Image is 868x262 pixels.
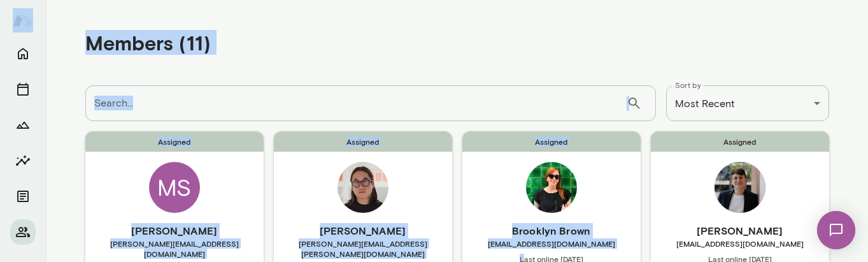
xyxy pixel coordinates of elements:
div: Most Recent [666,85,829,121]
button: Growth Plan [10,112,36,138]
span: [EMAIL_ADDRESS][DOMAIN_NAME] [462,238,641,249]
span: Assigned [651,131,829,152]
h6: [PERSON_NAME] [85,223,264,238]
label: Sort by [675,80,701,91]
h6: Brooklyn Brown [462,223,641,238]
button: Insights [10,148,36,173]
h6: [PERSON_NAME] [274,223,452,238]
h4: Members (11) [85,31,211,55]
span: [EMAIL_ADDRESS][DOMAIN_NAME] [651,238,829,249]
img: Mento [13,8,33,33]
span: [PERSON_NAME][EMAIL_ADDRESS][DOMAIN_NAME] [85,238,264,259]
span: Assigned [274,131,452,152]
img: Maxime Dubreucq [715,162,765,213]
button: Documents [10,184,36,209]
span: [PERSON_NAME][EMAIL_ADDRESS][PERSON_NAME][DOMAIN_NAME] [274,238,452,259]
button: Sessions [10,76,36,102]
span: Assigned [85,131,264,152]
button: Home [10,41,36,66]
button: Members [10,219,36,245]
img: Brooklyn Brown [526,162,577,213]
img: Ryan Lee [338,162,388,213]
h6: [PERSON_NAME] [651,223,829,238]
div: MS [149,162,200,213]
span: Assigned [462,131,641,152]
